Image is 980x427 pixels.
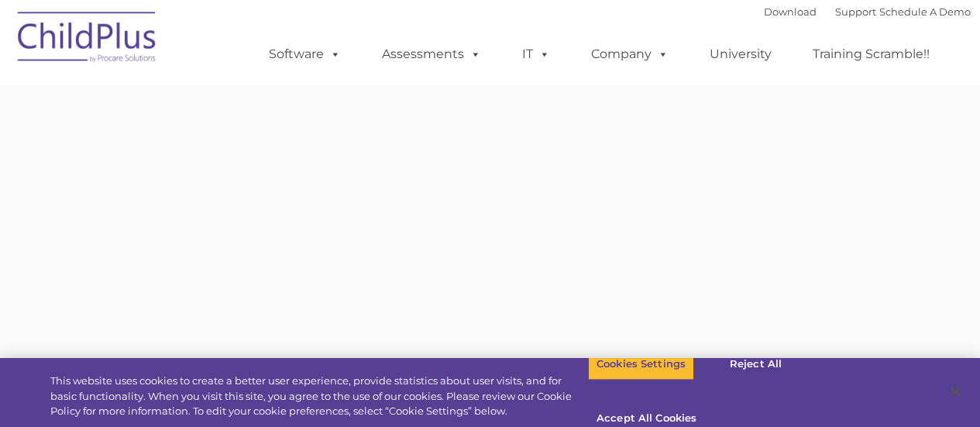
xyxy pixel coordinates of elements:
div: This website uses cookies to create a better user experience, provide statistics about user visit... [50,374,588,419]
a: Software [253,39,356,70]
button: Reject All [707,348,804,381]
a: Download [764,5,817,18]
img: ChildPlus by Procare Solutions [10,1,165,78]
a: Assessments [366,39,497,70]
a: Company [576,39,684,70]
a: Schedule A Demo [879,5,971,18]
a: University [694,39,787,70]
font: | [764,5,971,18]
button: Cookies Settings [588,348,694,381]
button: Close [938,374,972,408]
a: IT [507,39,566,70]
a: Training Scramble!! [797,39,945,70]
a: Support [835,5,876,18]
